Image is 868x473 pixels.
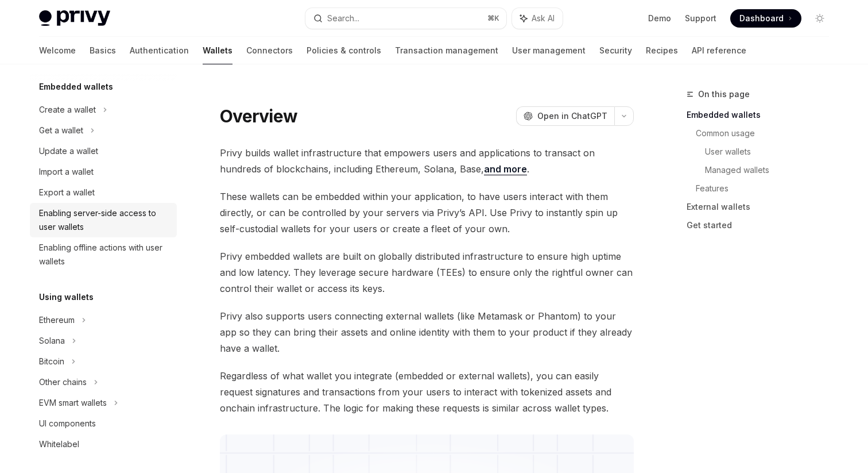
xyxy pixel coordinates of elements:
div: Update a wallet [39,144,98,158]
div: Create a wallet [39,103,96,117]
span: Ask AI [532,13,555,24]
h5: Using wallets [39,290,94,304]
a: Import a wallet [30,161,177,182]
a: Welcome [39,37,76,64]
div: Get a wallet [39,124,83,137]
a: Connectors [246,37,293,64]
a: API reference [692,37,746,64]
img: light logo [39,10,110,26]
a: Recipes [646,37,678,64]
a: Embedded wallets [687,106,838,124]
div: Other chains [39,375,87,389]
a: Get started [687,216,838,234]
a: Update a wallet [30,141,177,161]
span: Regardless of what wallet you integrate (embedded or external wallets), you can easily request si... [220,368,634,416]
a: UI components [30,413,177,434]
a: Support [685,13,716,24]
a: Authentication [130,37,189,64]
div: Bitcoin [39,355,64,368]
a: Basics [90,37,116,64]
h5: Embedded wallets [39,80,113,94]
a: External wallets [687,198,838,216]
a: Managed wallets [705,161,838,179]
a: Demo [648,13,671,24]
a: and more [484,163,527,175]
div: Whitelabel [39,437,79,451]
div: Enabling server-side access to user wallets [39,206,170,234]
span: Privy embedded wallets are built on globally distributed infrastructure to ensure high uptime and... [220,248,634,297]
a: Enabling server-side access to user wallets [30,203,177,237]
div: EVM smart wallets [39,396,107,410]
div: UI components [39,417,96,430]
a: Security [599,37,632,64]
a: Whitelabel [30,434,177,455]
div: Export a wallet [39,186,95,199]
a: User wallets [705,143,838,161]
a: Transaction management [395,37,498,64]
button: Ask AI [512,8,563,29]
a: Dashboard [730,9,801,28]
div: Ethereum [39,313,75,327]
div: Import a wallet [39,165,94,179]
a: Common usage [696,124,838,143]
a: User management [512,37,586,64]
span: Privy builds wallet infrastructure that empowers users and applications to transact on hundreds o... [220,145,634,177]
span: ⌘ K [487,14,499,23]
button: Search...⌘K [305,8,506,29]
h1: Overview [220,106,297,126]
span: On this page [698,87,750,101]
span: Dashboard [739,13,784,24]
div: Search... [327,11,359,25]
div: Enabling offline actions with user wallets [39,241,170,268]
button: Open in ChatGPT [516,106,614,126]
div: Solana [39,334,65,348]
button: Toggle dark mode [811,9,829,28]
a: Policies & controls [307,37,381,64]
a: Export a wallet [30,182,177,203]
a: Features [696,179,838,198]
a: Enabling offline actions with user wallets [30,237,177,272]
span: These wallets can be embedded within your application, to have users interact with them directly,... [220,189,634,237]
span: Privy also supports users connecting external wallets (like Metamask or Phantom) to your app so t... [220,308,634,356]
span: Open in ChatGPT [537,110,607,122]
a: Wallets [203,37,232,64]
